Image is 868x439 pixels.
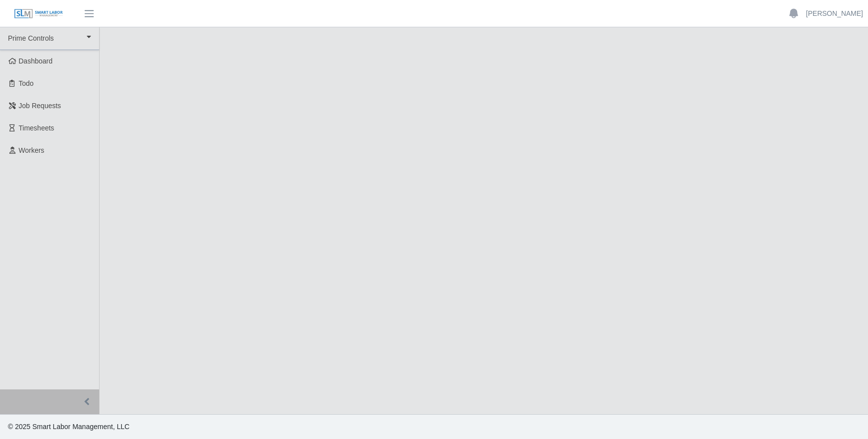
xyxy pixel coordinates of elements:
span: Timesheets [19,124,54,132]
span: Todo [19,79,34,87]
a: [PERSON_NAME] [806,8,863,19]
img: SLM Logo [14,8,63,19]
span: © 2025 Smart Labor Management, LLC [8,423,129,431]
span: Job Requests [19,102,61,110]
span: Dashboard [19,57,53,65]
span: Workers [19,146,45,154]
